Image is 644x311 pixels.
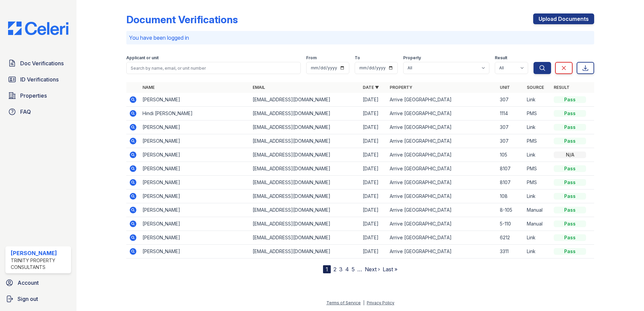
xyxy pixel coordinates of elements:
[129,34,591,42] p: You have been logged in
[387,107,497,120] td: Arrive [GEOGRAPHIC_DATA]
[20,59,64,67] span: Doc Verifications
[360,176,387,189] td: [DATE]
[500,85,510,90] a: Unit
[533,13,594,24] a: Upload Documents
[524,231,551,245] td: Link
[360,148,387,162] td: [DATE]
[363,300,364,305] div: |
[5,105,71,118] a: FAQ
[360,189,387,203] td: [DATE]
[497,162,524,176] td: 8107
[339,266,343,273] a: 3
[524,203,551,217] td: Manual
[126,13,238,26] div: Document Verifications
[387,162,497,176] td: Arrive [GEOGRAPHIC_DATA]
[524,162,551,176] td: PMS
[524,120,551,134] td: Link
[306,55,317,61] label: From
[524,176,551,189] td: PMS
[326,300,361,305] a: Terms of Service
[554,207,586,213] div: Pass
[5,89,71,102] a: Properties
[5,73,71,86] a: ID Verifications
[360,134,387,148] td: [DATE]
[497,217,524,231] td: 5-110
[250,134,360,148] td: [EMAIL_ADDRESS][DOMAIN_NAME]
[140,231,250,245] td: [PERSON_NAME]
[140,93,250,107] td: [PERSON_NAME]
[140,203,250,217] td: [PERSON_NAME]
[250,162,360,176] td: [EMAIL_ADDRESS][DOMAIN_NAME]
[554,96,586,103] div: Pass
[140,189,250,203] td: [PERSON_NAME]
[250,107,360,120] td: [EMAIL_ADDRESS][DOMAIN_NAME]
[3,292,74,306] button: Sign out
[383,266,397,273] a: Last »
[387,203,497,217] td: Arrive [GEOGRAPHIC_DATA]
[527,85,544,90] a: Source
[363,85,379,90] a: Date ▼
[3,276,74,289] a: Account
[250,148,360,162] td: [EMAIL_ADDRESS][DOMAIN_NAME]
[360,107,387,120] td: [DATE]
[11,249,68,257] div: [PERSON_NAME]
[250,93,360,107] td: [EMAIL_ADDRESS][DOMAIN_NAME]
[365,266,380,273] a: Next ›
[524,189,551,203] td: Link
[524,148,551,162] td: Link
[387,217,497,231] td: Arrive [GEOGRAPHIC_DATA]
[11,257,68,271] div: Trinity Property Consultants
[360,203,387,217] td: [DATE]
[387,245,497,258] td: Arrive [GEOGRAPHIC_DATA]
[497,176,524,189] td: 8107
[250,245,360,258] td: [EMAIL_ADDRESS][DOMAIN_NAME]
[387,120,497,134] td: Arrive [GEOGRAPHIC_DATA]
[360,93,387,107] td: [DATE]
[360,120,387,134] td: [DATE]
[20,108,31,116] span: FAQ
[126,62,301,74] input: Search by name, email, or unit number
[554,248,586,255] div: Pass
[497,231,524,245] td: 6212
[250,217,360,231] td: [EMAIL_ADDRESS][DOMAIN_NAME]
[357,265,362,273] span: …
[387,134,497,148] td: Arrive [GEOGRAPHIC_DATA]
[250,120,360,134] td: [EMAIL_ADDRESS][DOMAIN_NAME]
[497,93,524,107] td: 307
[140,217,250,231] td: [PERSON_NAME]
[554,193,586,200] div: Pass
[554,234,586,241] div: Pass
[360,231,387,245] td: [DATE]
[497,134,524,148] td: 307
[497,120,524,134] td: 307
[140,107,250,120] td: Hindi [PERSON_NAME]
[18,295,38,303] span: Sign out
[554,151,586,158] div: N/A
[387,189,497,203] td: Arrive [GEOGRAPHIC_DATA]
[140,162,250,176] td: [PERSON_NAME]
[142,85,155,90] a: Name
[360,217,387,231] td: [DATE]
[403,55,421,61] label: Property
[367,300,394,305] a: Privacy Policy
[554,220,586,227] div: Pass
[554,179,586,186] div: Pass
[250,203,360,217] td: [EMAIL_ADDRESS][DOMAIN_NAME]
[20,75,59,83] span: ID Verifications
[524,134,551,148] td: PMS
[333,266,336,273] a: 2
[554,85,570,90] a: Result
[524,217,551,231] td: Manual
[390,85,412,90] a: Property
[554,124,586,131] div: Pass
[524,93,551,107] td: Link
[497,203,524,217] td: 8-105
[497,189,524,203] td: 108
[387,231,497,245] td: Arrive [GEOGRAPHIC_DATA]
[387,148,497,162] td: Arrive [GEOGRAPHIC_DATA]
[126,55,159,61] label: Applicant or unit
[495,55,507,61] label: Result
[323,265,331,273] div: 1
[140,148,250,162] td: [PERSON_NAME]
[352,266,355,273] a: 5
